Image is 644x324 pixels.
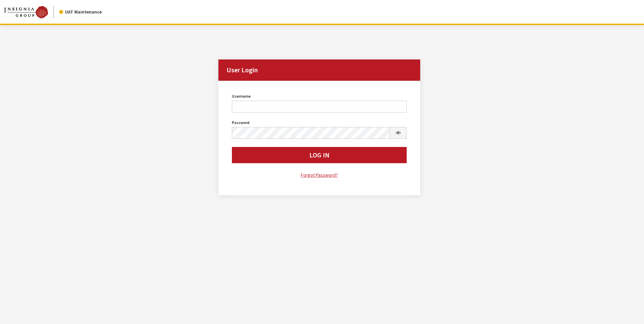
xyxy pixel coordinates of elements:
button: Log In [232,147,407,163]
h2: User Login [218,59,421,81]
div: UAT Maintenance [59,8,102,16]
button: Show Password [389,127,407,139]
label: Username [232,93,251,99]
img: Catalog Maintenance [4,6,48,18]
a: Insignia Group logo [4,5,59,18]
label: Password [232,120,249,126]
a: Forgot Password? [232,171,407,179]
